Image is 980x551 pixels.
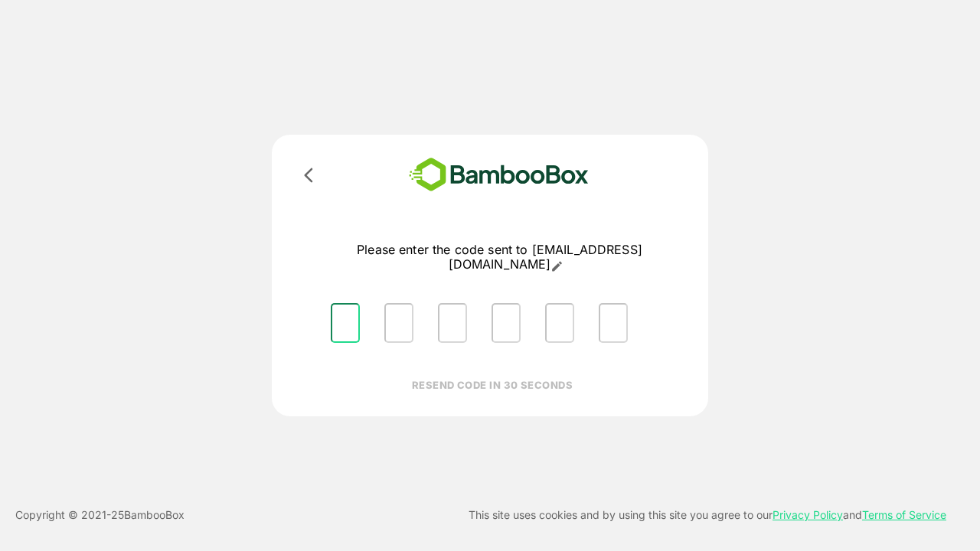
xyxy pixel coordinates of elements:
input: Please enter OTP character 6 [599,303,628,343]
p: Please enter the code sent to [EMAIL_ADDRESS][DOMAIN_NAME] [318,243,681,272]
input: Please enter OTP character 5 [545,303,574,343]
input: Please enter OTP character 2 [384,303,413,343]
input: Please enter OTP character 4 [492,303,521,343]
p: Copyright © 2021- 25 BambooBox [15,506,185,524]
input: Please enter OTP character 3 [438,303,467,343]
a: Terms of Service [862,508,946,521]
a: Privacy Policy [773,508,843,521]
p: This site uses cookies and by using this site you agree to our and [469,506,946,524]
input: Please enter OTP character 1 [331,303,360,343]
img: bamboobox [387,153,611,197]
